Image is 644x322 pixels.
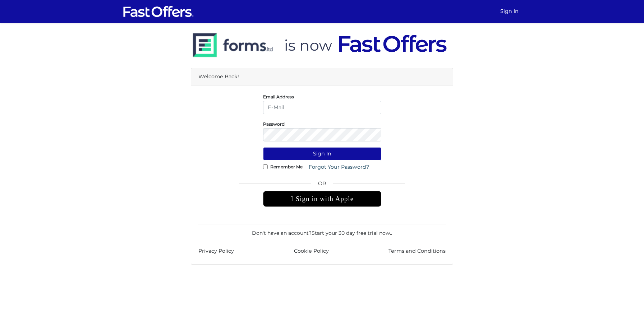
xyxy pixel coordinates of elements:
a: Forgot Your Password? [304,160,374,174]
button: Sign In [263,147,381,160]
a: Cookie Policy [294,247,329,255]
div: Welcome Back! [191,68,453,85]
span: OR [263,179,381,191]
a: Terms and Conditions [388,247,446,255]
label: Email Address [263,96,294,98]
a: Privacy Policy [198,247,234,255]
div: Don't have an account? . [198,224,446,237]
div: Sign in with Apple [263,191,381,207]
a: Start your 30 day free trial now. [312,230,391,236]
label: Password [263,123,285,125]
a: Sign In [497,4,521,18]
input: E-Mail [263,101,381,114]
label: Remember Me [270,166,303,168]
